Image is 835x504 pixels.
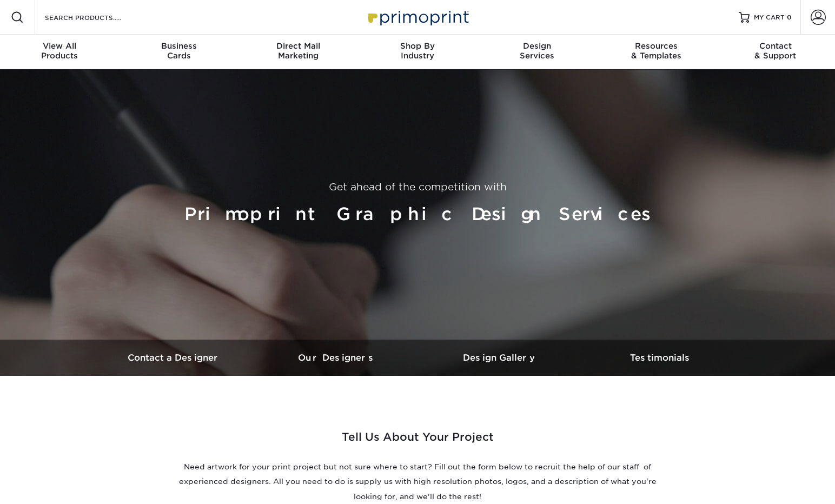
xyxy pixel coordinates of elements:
[255,353,417,363] h3: Our Designers
[358,41,478,51] span: Shop By
[597,41,716,51] span: Resources
[93,353,255,363] h3: Contact a Designer
[787,14,792,21] span: 0
[97,199,738,229] h1: Primoprint Graphic Design Services
[477,41,597,61] div: Services
[358,41,478,61] div: Industry
[597,35,716,69] a: Resources& Templates
[363,5,472,29] img: Primoprint
[580,340,742,376] a: Testimonials
[174,428,661,455] h2: Tell Us About Your Project
[97,180,738,195] p: Get ahead of the competition with
[120,41,239,61] div: Cards
[477,35,597,69] a: DesignServices
[120,41,239,51] span: Business
[715,41,835,61] div: & Support
[754,13,785,22] span: MY CART
[238,35,358,69] a: Direct MailMarketing
[417,353,580,363] h3: Design Gallery
[580,353,742,363] h3: Testimonials
[120,35,239,69] a: BusinessCards
[715,35,835,69] a: Contact& Support
[417,340,580,376] a: Design Gallery
[358,35,478,69] a: Shop ByIndustry
[255,340,417,376] a: Our Designers
[238,41,358,51] span: Direct Mail
[44,11,149,24] input: SEARCH PRODUCTS.....
[93,340,255,376] a: Contact a Designer
[238,41,358,61] div: Marketing
[597,41,716,61] div: & Templates
[477,41,597,51] span: Design
[715,41,835,51] span: Contact
[174,460,661,504] p: Need artwork for your print project but not sure where to start? Fill out the form below to recru...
